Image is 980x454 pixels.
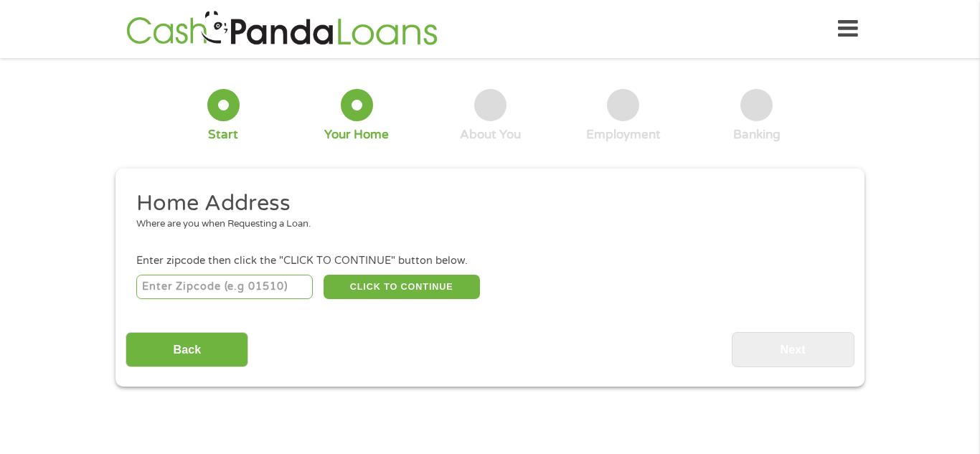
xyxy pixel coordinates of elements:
[126,332,248,367] input: Back
[733,127,781,143] div: Banking
[208,127,238,143] div: Start
[586,127,661,143] div: Employment
[460,127,521,143] div: About You
[136,275,314,299] input: Enter Zipcode (e.g 01510)
[136,253,844,269] div: Enter zipcode then click the "CLICK TO CONTINUE" button below.
[136,217,834,232] div: Where are you when Requesting a Loan.
[122,9,442,49] img: GetLoanNow Logo
[324,275,480,299] button: CLICK TO CONTINUE
[732,332,854,367] input: Next
[324,127,389,143] div: Your Home
[136,189,834,218] h2: Home Address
